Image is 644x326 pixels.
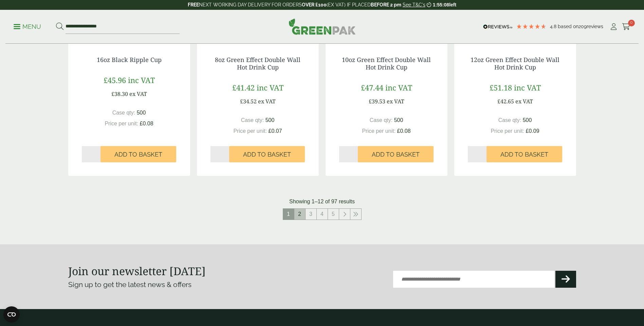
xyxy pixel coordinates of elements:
[306,209,316,220] a: 3
[497,98,514,105] span: £42.65
[498,117,521,123] span: Case qty:
[241,117,264,123] span: Case qty:
[294,209,305,220] a: 2
[68,279,297,290] p: Sign up to get the latest news & offers
[515,98,533,105] span: ex VAT
[105,121,138,126] span: Price per unit:
[233,128,267,134] span: Price per unit:
[516,23,547,29] div: 4.78 Stars
[500,151,548,158] span: Add to Basket
[490,82,512,93] span: £51.18
[232,82,255,93] span: £41.42
[372,151,420,158] span: Add to Basket
[258,98,276,105] span: ex VAT
[111,90,128,98] span: £38.30
[361,82,383,93] span: £47.44
[385,82,412,93] span: inc VAT
[14,23,41,31] p: Menu
[68,264,206,278] strong: Join our newsletter [DATE]
[449,2,456,7] span: left
[302,2,327,7] strong: OVER £100
[403,2,425,7] a: See T&C's
[112,110,135,116] span: Case qty:
[14,23,41,29] a: Menu
[362,128,395,134] span: Price per unit:
[265,117,275,123] span: 500
[358,146,434,162] button: Add to Basket
[97,56,162,64] a: 16oz Black Ripple Cup
[269,128,282,134] span: £0.07
[514,82,541,93] span: inc VAT
[483,24,513,29] img: REVIEWS.io
[558,24,578,29] span: Based on
[240,98,257,105] span: £34.52
[622,23,630,30] i: Cart
[387,98,404,105] span: ex VAT
[433,2,449,7] span: 1:55:08
[243,151,291,158] span: Add to Basket
[128,75,155,85] span: inc VAT
[188,2,199,7] strong: FREE
[328,209,339,220] a: 5
[283,209,294,220] span: 1
[100,146,176,162] button: Add to Basket
[523,117,532,123] span: 500
[578,24,587,29] span: 209
[3,306,20,323] button: Open CMP widget
[257,82,283,93] span: inc VAT
[140,121,153,126] span: £0.08
[369,98,385,105] span: £39.53
[471,56,559,71] a: 12oz Green Effect Double Wall Hot Drink Cup
[609,23,618,30] i: My Account
[317,209,328,220] a: 4
[622,22,630,32] a: 0
[486,146,562,162] button: Add to Basket
[229,146,305,162] button: Add to Basket
[342,56,431,71] a: 10oz Green Effect Double Wall Hot Drink Cup
[491,128,524,134] span: Price per unit:
[587,24,603,29] span: reviews
[289,198,355,206] p: Showing 1–12 of 97 results
[526,128,539,134] span: £0.09
[104,75,126,85] span: £45.96
[114,151,162,158] span: Add to Basket
[129,90,147,98] span: ex VAT
[215,56,300,71] a: 8oz Green Effect Double Wall Hot Drink Cup
[370,117,393,123] span: Case qty:
[394,117,403,123] span: 500
[371,2,401,7] strong: BEFORE 2 pm
[397,128,411,134] span: £0.08
[289,18,356,35] img: GreenPak Supplies
[550,24,558,29] span: 4.8
[628,20,635,26] span: 0
[137,110,146,116] span: 500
